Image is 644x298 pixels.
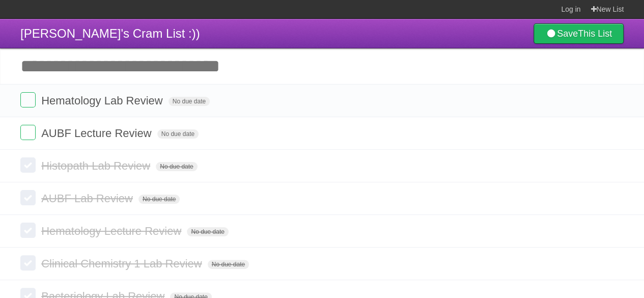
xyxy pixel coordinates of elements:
[41,225,184,237] span: Hematology Lecture Review
[20,26,200,40] span: [PERSON_NAME]'s Cram List :))
[41,192,135,205] span: AUBF Lab Review
[20,255,36,270] label: Done
[20,125,36,140] label: Done
[20,190,36,205] label: Done
[208,260,249,269] span: No due date
[20,92,36,107] label: Done
[41,159,153,172] span: Histopath Lab Review
[534,23,624,44] a: SaveThis List
[20,223,36,238] label: Done
[156,162,197,171] span: No due date
[41,257,204,270] span: Clinical Chemistry 1 Lab Review
[157,129,199,139] span: No due date
[41,94,165,107] span: Hematology Lab Review
[41,127,154,140] span: AUBF Lecture Review
[169,97,210,106] span: No due date
[20,157,36,173] label: Done
[138,195,180,204] span: No due date
[578,29,612,39] b: This List
[187,227,228,236] span: No due date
